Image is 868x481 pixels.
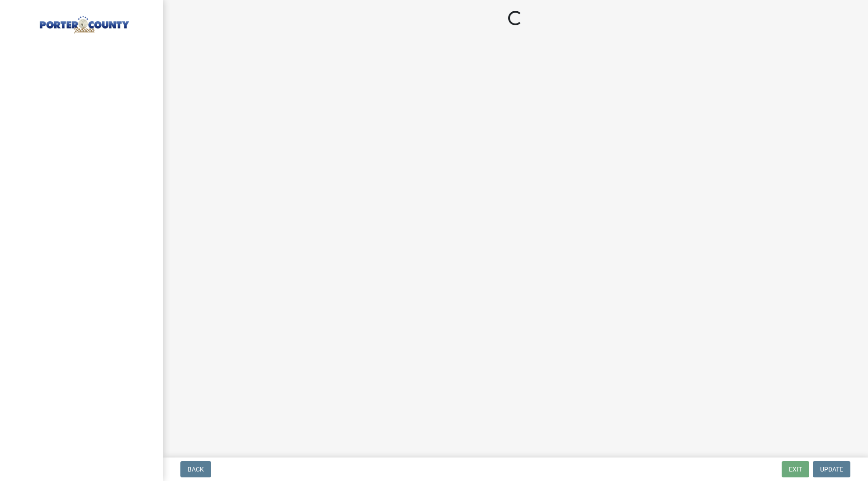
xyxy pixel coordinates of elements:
[782,461,809,477] button: Exit
[813,461,850,477] button: Update
[820,466,843,473] span: Update
[188,466,204,473] span: Back
[180,461,211,477] button: Back
[18,9,148,35] img: Porter County, Indiana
